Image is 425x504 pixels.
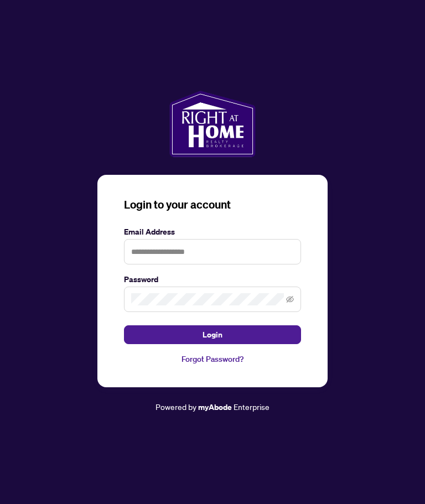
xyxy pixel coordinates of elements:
[124,325,301,344] button: Login
[124,226,301,238] label: Email Address
[234,402,269,412] span: Enterprise
[156,402,196,412] span: Powered by
[124,353,301,365] a: Forgot Password?
[198,401,232,413] a: myAbode
[286,295,294,303] span: eye-invisible
[124,273,301,285] label: Password
[124,197,301,212] h3: Login to your account
[169,91,255,157] img: ma-logo
[203,326,222,344] span: Login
